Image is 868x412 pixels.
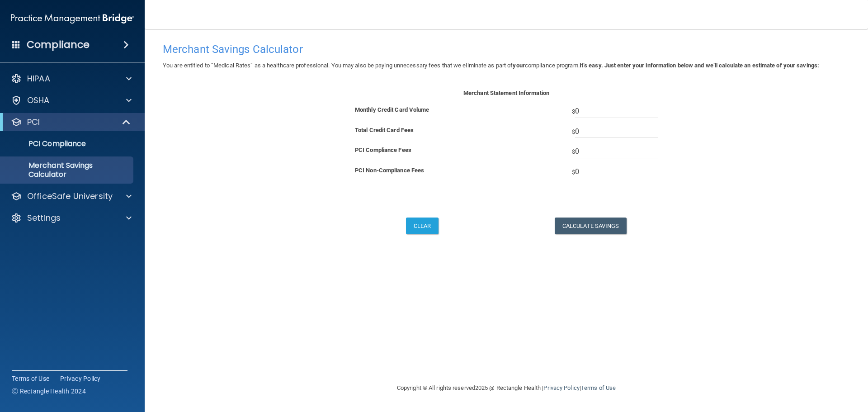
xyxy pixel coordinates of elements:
[341,374,671,403] div: Copyright © All rights reserved 2025 @ Rectangle Health | |
[355,147,411,153] b: PCI Compliance Fees
[581,384,616,391] a: Terms of Use
[11,95,132,106] a: OSHA
[572,104,658,118] span: $
[11,213,132,223] a: Settings
[27,213,61,223] p: Settings
[543,384,579,391] a: Privacy Policy
[572,165,658,179] span: $
[6,161,129,179] p: Merchant Savings Calculator
[355,127,414,133] b: Total Credit Card Fees
[27,191,113,202] p: OfficeSafe University
[406,218,439,234] button: Clear
[580,62,819,69] b: It’s easy. Just enter your information below and we’ll calculate an estimate of your savings:
[513,62,524,69] b: your
[463,90,549,96] b: Merchant Statement Information
[6,139,129,148] p: PCI Compliance
[572,125,658,138] span: $
[555,218,627,234] button: Calculate Savings
[11,117,131,128] a: PCI
[27,117,40,128] p: PCI
[27,73,50,84] p: HIPAA
[27,95,50,106] p: OSHA
[355,167,424,174] b: PCI Non-Compliance Fees
[355,106,429,113] b: Monthly Credit Card Volume
[572,145,658,158] span: $
[27,38,90,51] h4: Compliance
[12,374,49,383] a: Terms of Use
[11,9,134,28] img: PMB logo
[163,60,850,71] p: You are entitled to “Medical Rates” as a healthcare professional. You may also be paying unnecess...
[163,43,850,55] h4: Merchant Savings Calculator
[11,73,132,84] a: HIPAA
[11,191,132,202] a: OfficeSafe University
[60,374,101,383] a: Privacy Policy
[12,387,86,396] span: Ⓒ Rectangle Health 2024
